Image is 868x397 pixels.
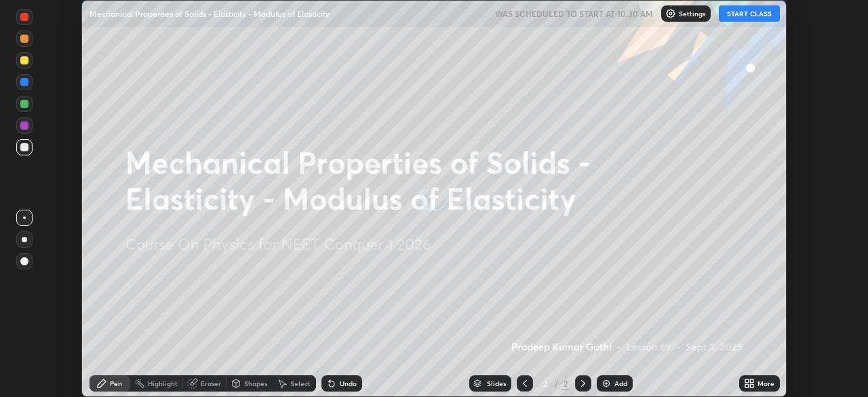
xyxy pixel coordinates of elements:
div: Shapes [244,380,267,387]
div: Select [290,380,311,387]
h5: WAS SCHEDULED TO START AT 10:30 AM [495,7,653,20]
img: add-slide-button [601,378,612,389]
div: More [757,380,774,387]
div: Undo [340,380,357,387]
div: Add [614,380,627,387]
div: / [555,379,559,387]
div: 2 [561,377,570,390]
button: START CLASS [719,5,780,22]
div: Eraser [201,380,221,387]
div: Highlight [148,380,178,387]
div: 2 [538,379,552,387]
p: Mechanical Properties of Solids - Elasticity - Modulus of Elasticity [90,8,330,19]
div: Pen [110,380,122,387]
div: Slides [487,380,506,387]
p: Settings [679,10,705,17]
img: class-settings-icons [665,8,676,19]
